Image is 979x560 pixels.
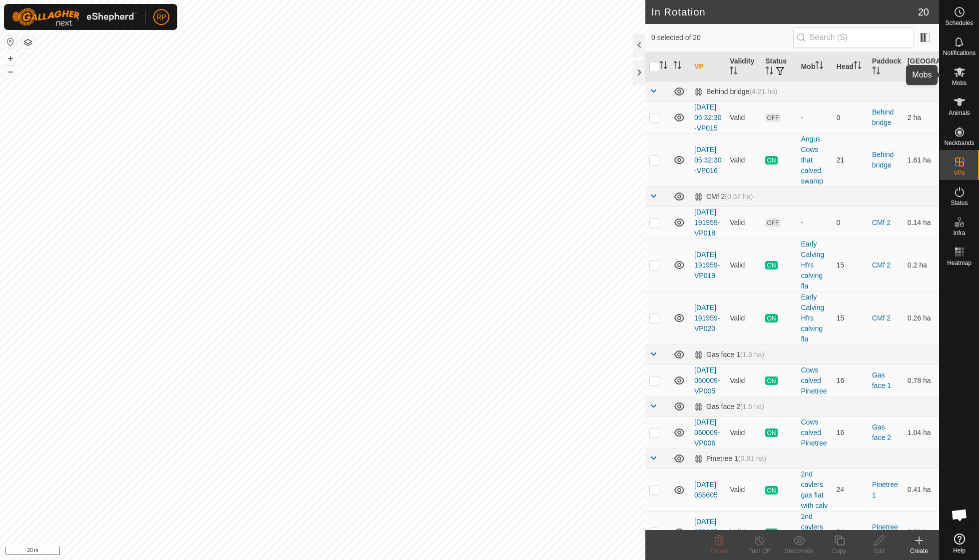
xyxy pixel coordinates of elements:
[801,511,828,553] div: 2nd cavlers gas flat with calv
[765,218,780,227] span: OFF
[833,416,868,448] td: 16
[801,365,828,396] div: Cows calved Pinetree
[694,250,720,279] a: [DATE] 191959-VP019
[749,87,777,95] span: (4.21 ha)
[694,366,720,395] a: [DATE] 050009-VP005
[4,65,16,77] button: –
[651,6,918,18] h2: In Rotation
[4,52,16,64] button: +
[872,261,891,269] a: CMf 2
[833,133,868,186] td: 21
[765,376,777,385] span: ON
[904,52,939,82] th: [GEOGRAPHIC_DATA] Area
[952,80,967,86] span: Mobs
[740,350,764,358] span: (1.6 ha)
[833,101,868,133] td: 0
[801,239,828,291] div: Early Calving Hfrs calving fla
[904,364,939,396] td: 0.78 ha
[726,206,761,238] td: Valid
[801,469,828,511] div: 2nd cavlers gas flat with calv
[904,238,939,291] td: 0.2 ha
[779,546,819,555] div: Show/Hide
[872,423,891,441] a: Gas face 2
[694,350,764,359] div: Gas face 1
[904,468,939,511] td: 0.41 ha
[694,192,753,201] div: CMf 2
[945,500,975,530] div: Open chat
[726,52,761,82] th: Validity
[859,546,899,555] div: Edit
[801,134,828,186] div: Angus Cows that calved swamp
[945,20,973,26] span: Schedules
[949,110,970,116] span: Animals
[765,314,777,322] span: ON
[694,208,720,237] a: [DATE] 191959-VP018
[801,217,828,228] div: -
[819,546,859,555] div: Copy
[954,170,965,176] span: VPs
[947,260,972,266] span: Heatmap
[694,517,720,546] a: [DATE] 055605-VP001
[726,511,761,553] td: Valid
[953,230,965,236] span: Infra
[740,402,764,410] span: (1.6 ha)
[872,314,891,322] a: CMf 2
[899,546,939,555] div: Create
[673,62,681,70] p-sorticon: Activate to sort
[904,416,939,448] td: 1.04 ha
[694,303,720,332] a: [DATE] 191959-VP020
[694,87,777,96] div: Behind bridge
[797,52,832,82] th: Mob
[765,113,780,122] span: OFF
[833,364,868,396] td: 16
[872,523,898,541] a: Pinetree 1
[761,52,797,82] th: Status
[904,206,939,238] td: 0.14 ha
[726,101,761,133] td: Valid
[711,547,728,554] span: Delete
[333,547,362,556] a: Contact Us
[651,32,793,43] span: 0 selected of 20
[739,546,779,555] div: Turn Off
[694,145,722,174] a: [DATE] 05:32:30-VP016
[765,486,777,494] span: ON
[726,364,761,396] td: Valid
[12,8,137,26] img: Gallagher Logo
[726,468,761,511] td: Valid
[765,528,777,537] span: ON
[690,52,726,82] th: VP
[904,511,939,553] td: 0.61 ha
[726,291,761,344] td: Valid
[872,108,894,126] a: Behind bridge
[283,547,321,556] a: Privacy Policy
[923,68,931,76] p-sorticon: Activate to sort
[833,238,868,291] td: 15
[156,12,166,22] span: RP
[694,402,764,411] div: Gas face 2
[872,218,891,226] a: CMf 2
[694,418,720,447] a: [DATE] 050009-VP006
[738,454,766,462] span: (0.81 ha)
[694,480,718,499] a: [DATE] 055605
[765,156,777,164] span: ON
[953,547,966,553] span: Help
[918,4,929,19] span: 20
[4,36,16,48] button: Reset Map
[904,101,939,133] td: 2 ha
[872,480,898,499] a: Pinetree 1
[765,68,773,76] p-sorticon: Activate to sort
[694,454,766,463] div: Pinetree 1
[659,62,667,70] p-sorticon: Activate to sort
[22,36,34,48] button: Map Layers
[904,291,939,344] td: 0.26 ha
[801,417,828,448] div: Cows calved Pinetree
[872,68,880,76] p-sorticon: Activate to sort
[801,292,828,344] div: Early Calving Hfrs calving fla
[940,529,979,557] a: Help
[815,62,823,70] p-sorticon: Activate to sort
[872,150,894,169] a: Behind bridge
[833,291,868,344] td: 15
[725,192,753,200] span: (0.57 ha)
[943,50,976,56] span: Notifications
[951,200,968,206] span: Status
